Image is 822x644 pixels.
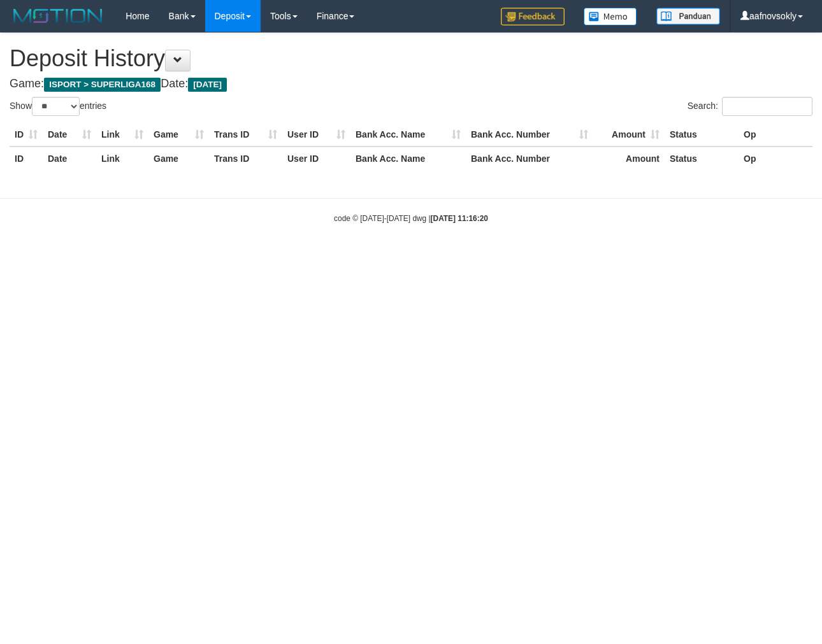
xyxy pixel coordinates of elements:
[96,147,148,170] th: Link
[188,78,227,92] span: [DATE]
[656,8,720,25] img: panduan.png
[43,147,96,170] th: Date
[10,78,812,90] h4: Game: Date:
[466,123,593,147] th: Bank Acc. Number
[466,147,593,170] th: Bank Acc. Number
[334,214,488,223] small: code © [DATE]-[DATE] dwg |
[501,8,565,25] img: Feedback.jpg
[739,147,812,170] th: Op
[209,147,282,170] th: Trans ID
[282,147,350,170] th: User ID
[10,147,43,170] th: ID
[350,123,466,147] th: Bank Acc. Name
[722,97,812,116] input: Search:
[10,97,106,116] label: Show entries
[44,78,161,92] span: ISPORT > SUPERLIGA168
[350,147,466,170] th: Bank Acc. Name
[584,8,637,25] img: Button%20Memo.svg
[431,214,488,223] strong: [DATE] 11:16:20
[282,123,350,147] th: User ID
[665,123,739,147] th: Status
[10,46,812,71] h1: Deposit History
[593,123,665,147] th: Amount
[96,123,148,147] th: Link
[148,123,209,147] th: Game
[10,6,106,25] img: MOTION_logo.png
[148,147,209,170] th: Game
[665,147,739,170] th: Status
[32,97,80,116] select: Showentries
[739,123,812,147] th: Op
[43,123,96,147] th: Date
[209,123,282,147] th: Trans ID
[10,123,43,147] th: ID
[688,97,812,116] label: Search:
[593,147,665,170] th: Amount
